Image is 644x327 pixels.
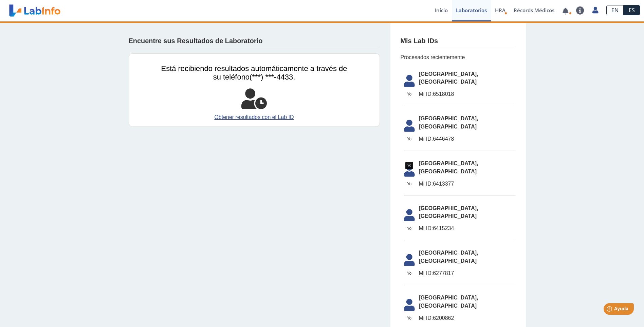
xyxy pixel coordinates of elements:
[419,91,433,97] span: Mi ID:
[400,136,419,142] span: Yo
[419,159,516,176] span: [GEOGRAPHIC_DATA], [GEOGRAPHIC_DATA]
[419,115,516,131] span: [GEOGRAPHIC_DATA], [GEOGRAPHIC_DATA]
[405,162,413,169] div: Yo
[419,224,516,233] span: 6415234
[419,70,516,86] span: [GEOGRAPHIC_DATA], [GEOGRAPHIC_DATA]
[129,37,263,45] h4: Encuentre sus Resultados de Laboratorio
[419,249,516,265] span: [GEOGRAPHIC_DATA], [GEOGRAPHIC_DATA]
[400,315,419,321] span: Yo
[400,181,419,187] span: Yo
[419,315,433,321] span: Mi ID:
[419,270,433,276] span: Mi ID:
[606,5,624,15] a: EN
[419,294,516,310] span: [GEOGRAPHIC_DATA], [GEOGRAPHIC_DATA]
[161,64,347,81] span: Está recibiendo resultados automáticamente a través de su teléfono
[624,5,640,15] a: ES
[400,270,419,276] span: Yo
[400,91,419,97] span: Yo
[419,314,516,322] span: 6200862
[419,180,516,188] span: 6413377
[419,135,516,143] span: 6446478
[419,269,516,277] span: 6277817
[161,113,347,121] a: Obtener resultados con el Lab ID
[400,225,419,231] span: Yo
[419,136,433,142] span: Mi ID:
[419,204,516,221] span: [GEOGRAPHIC_DATA], [GEOGRAPHIC_DATA]
[495,7,505,14] span: HRA
[419,225,433,231] span: Mi ID:
[584,300,637,320] iframe: Help widget launcher
[401,53,516,62] span: Procesados recientemente
[419,90,516,98] span: 6518018
[419,181,433,187] span: Mi ID:
[401,37,438,45] h4: Mis Lab IDs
